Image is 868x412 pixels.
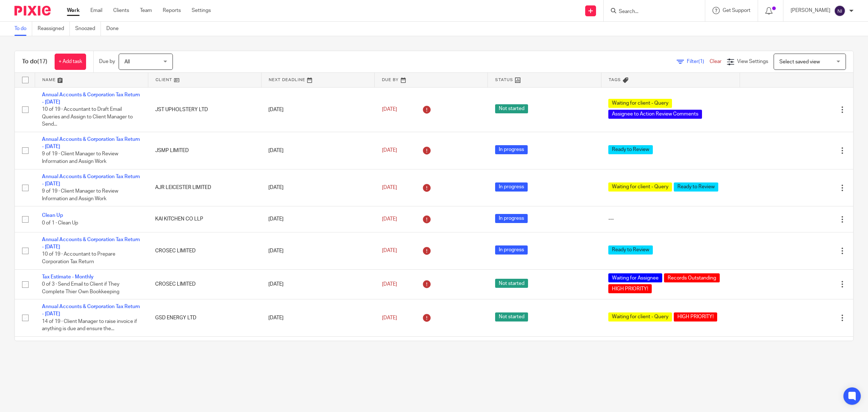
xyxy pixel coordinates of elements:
[495,214,528,223] span: In progress
[42,274,94,279] a: Tax Estimate - Monthly
[737,59,768,64] span: View Settings
[779,59,820,64] span: Select saved view
[618,9,683,15] input: Search
[148,206,261,232] td: KAI KITCHEN CO LLP
[148,232,261,269] td: CROSEC LIMITED
[261,87,374,132] td: [DATE]
[42,304,140,316] a: Annual Accounts & Corporation Tax Return - [DATE]
[42,92,140,105] a: Annual Accounts & Corporation Tax Return - [DATE]
[608,284,652,293] span: HIGH PRIORITY!
[791,7,830,14] p: [PERSON_NAME]
[608,273,662,282] span: Waiting for Assignee
[382,248,397,253] span: [DATE]
[609,78,621,82] span: Tags
[42,319,137,332] span: 14 of 19 · Client Manager to raise invoice if anything is due and ensure the...
[382,148,397,153] span: [DATE]
[698,59,704,64] span: (1)
[192,7,211,14] a: Settings
[42,220,78,226] span: 0 of 1 · Clean Up
[148,87,261,132] td: JST UPHOLSTERY LTD
[664,273,720,282] span: Records Outstanding
[67,7,80,14] a: Work
[608,145,653,154] span: Ready to Review
[261,299,374,337] td: [DATE]
[113,7,129,14] a: Clients
[42,152,118,164] span: 9 of 19 · Client Manager to Review Information and Assign Work
[42,213,63,218] a: Clean Up
[687,59,710,64] span: Filter
[148,269,261,299] td: CROSEC LIMITED
[140,7,152,14] a: Team
[148,169,261,206] td: AJR LEICESTER LIMITED
[710,59,722,64] a: Clear
[106,22,124,36] a: Done
[608,110,702,119] span: Assignee to Action Review Comments
[148,299,261,337] td: GSD ENERGY LTD
[42,237,140,249] a: Annual Accounts & Corporation Tax Return - [DATE]
[42,252,115,265] span: 10 of 19 · Accountant to Prepare Corporation Tax Return
[99,58,115,65] p: Due by
[723,8,750,13] span: Get Support
[261,336,374,381] td: [DATE]
[495,145,528,154] span: In progress
[14,22,32,36] a: To do
[42,107,133,127] span: 10 of 19 · Accountant to Draft Email Queries and Assign to Client Manager to Send...
[75,22,101,36] a: Snoozed
[674,312,717,321] span: HIGH PRIORITY!
[42,282,119,294] span: 0 of 3 · Send Email to Client if They Complete Thier Own Bookkeeping
[42,174,140,186] a: Annual Accounts & Corporation Tax Return - [DATE]
[38,22,70,36] a: Reassigned
[14,6,51,16] img: Pixie
[608,99,672,108] span: Waiting for client - Query
[495,182,528,192] span: In progress
[382,282,397,287] span: [DATE]
[382,107,397,112] span: [DATE]
[261,232,374,269] td: [DATE]
[495,104,528,113] span: Not started
[608,312,672,321] span: Waiting for client - Query
[382,185,397,190] span: [DATE]
[42,189,118,202] span: 9 of 19 · Client Manager to Review Information and Assign Work
[148,336,261,381] td: [PERSON_NAME]
[261,169,374,206] td: [DATE]
[148,132,261,169] td: JSMP LIMITED
[674,182,718,192] span: Ready to Review
[608,182,672,192] span: Waiting for client - Query
[124,59,130,64] span: All
[261,269,374,299] td: [DATE]
[608,215,733,223] div: ---
[834,5,846,17] img: svg%3E
[495,245,528,255] span: In progress
[55,54,86,70] a: + Add task
[382,216,397,222] span: [DATE]
[163,7,181,14] a: Reports
[495,312,528,321] span: Not started
[37,59,47,64] span: (17)
[382,315,397,320] span: [DATE]
[22,58,47,66] h1: To do
[261,132,374,169] td: [DATE]
[608,245,653,255] span: Ready to Review
[90,7,102,14] a: Email
[42,137,140,149] a: Annual Accounts & Corporation Tax Return - [DATE]
[495,279,528,288] span: Not started
[261,206,374,232] td: [DATE]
